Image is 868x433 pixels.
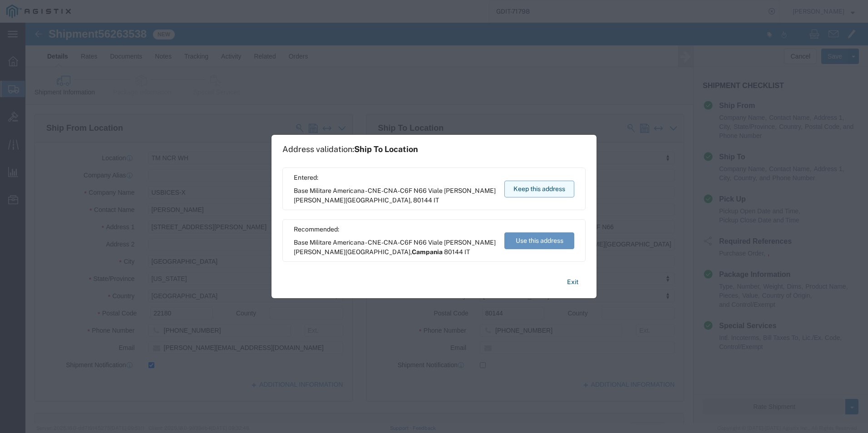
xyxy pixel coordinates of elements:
span: 80144 [444,248,463,256]
button: Use this address [504,232,574,249]
span: Base Militare Americana - CNE-CNA-C6F N66 Viale [PERSON_NAME] [PERSON_NAME] , [294,186,496,205]
span: IT [464,248,470,256]
span: Base Militare Americana - CNE-CNA-C6F N66 Viale [PERSON_NAME] [PERSON_NAME] , [294,238,496,257]
span: 80144 [413,197,432,204]
span: Ship To Location [354,144,418,154]
button: Exit [560,274,586,290]
span: Entered: [294,173,496,182]
span: IT [434,197,439,204]
span: Campania [412,248,443,256]
button: Keep this address [504,181,574,197]
h1: Address validation: [282,144,418,154]
span: Recommended: [294,225,496,234]
span: [GEOGRAPHIC_DATA] [345,248,410,256]
span: [GEOGRAPHIC_DATA] [345,197,410,204]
